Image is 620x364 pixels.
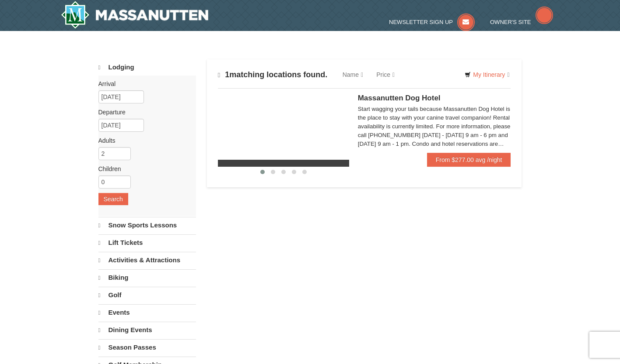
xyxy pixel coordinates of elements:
[389,19,453,25] span: Newsletter Sign Up
[98,252,196,268] a: Activities & Attractions
[98,234,196,251] a: Lift Tickets
[98,108,189,117] label: Departure
[98,339,196,356] a: Season Passes
[98,136,189,145] label: Adults
[459,68,515,81] a: My Itinerary
[98,287,196,303] a: Golf
[61,1,209,29] img: Massanutten Resort Logo
[370,66,401,83] a: Price
[98,322,196,338] a: Dining Events
[98,217,196,234] a: Snow Sports Lessons
[98,304,196,321] a: Events
[358,94,441,102] span: Massanutten Dog Hotel
[358,105,511,148] div: Start wagging your tails because Massanutten Dog Hotel is the place to stay with your canine trav...
[98,269,196,286] a: Biking
[98,59,196,76] a: Lodging
[61,1,209,29] a: Massanutten Resort
[336,66,370,83] a: Name
[490,19,553,25] a: Owner's Site
[389,19,475,25] a: Newsletter Sign Up
[98,79,189,88] label: Arrival
[98,193,128,205] button: Search
[427,153,511,167] a: From $277.00 avg /night
[490,19,531,25] span: Owner's Site
[98,165,189,173] label: Children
